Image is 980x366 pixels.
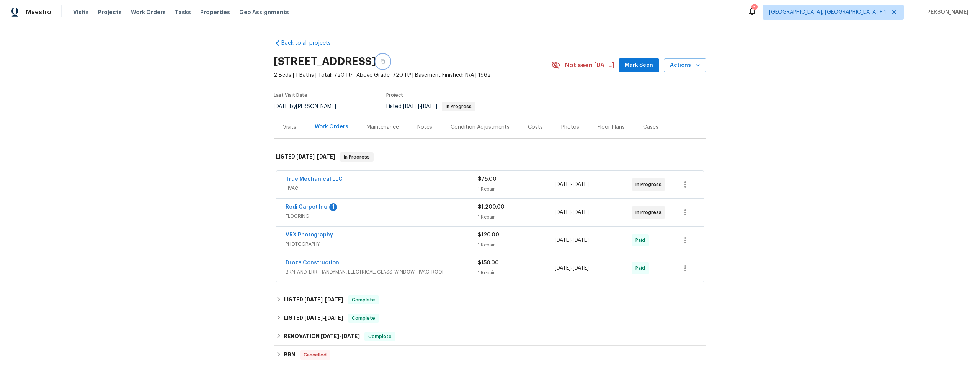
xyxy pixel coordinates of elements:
span: - [296,154,335,159]
span: Projects [98,8,122,16]
span: HVAC [286,185,478,192]
div: Visits [283,123,296,131]
span: [DATE] [573,238,589,243]
span: - [304,297,343,302]
span: Paid [635,236,648,244]
span: - [555,181,589,188]
span: PHOTOGRAPHY [286,240,478,248]
span: [DATE] [573,210,589,215]
a: Droza Construction [286,260,339,266]
span: [GEOGRAPHIC_DATA], [GEOGRAPHIC_DATA] + 1 [769,8,886,16]
span: [DATE] [325,315,343,321]
span: [DATE] [274,104,290,109]
div: Costs [528,123,543,131]
span: $1,200.00 [478,204,505,210]
span: Complete [365,333,395,340]
span: Maestro [26,8,51,16]
span: [DATE] [296,154,315,159]
div: Cases [643,123,658,131]
span: Properties [200,8,230,16]
span: [DATE] [555,238,571,243]
a: Redi Carpet Inc [286,204,327,210]
span: Listed [386,104,475,109]
span: Complete [349,296,378,304]
span: - [555,236,589,244]
span: Cancelled [301,351,330,359]
span: [DATE] [317,154,335,159]
div: 3 [751,5,757,12]
span: [PERSON_NAME] [922,8,969,16]
span: Mark Seen [625,61,653,70]
button: Mark Seen [619,58,659,73]
span: Geo Assignments [239,8,289,16]
span: $120.00 [478,232,499,238]
span: [DATE] [573,266,589,271]
div: 1 Repair [478,241,555,249]
span: Actions [670,61,700,70]
span: $150.00 [478,260,499,266]
div: RENOVATION [DATE]-[DATE]Complete [274,327,706,346]
span: Project [386,93,403,97]
span: - [555,264,589,272]
span: [DATE] [555,182,571,187]
span: [DATE] [555,210,571,215]
span: In Progress [443,104,475,109]
span: In Progress [635,181,665,188]
h2: [STREET_ADDRESS] [274,58,376,65]
span: - [403,104,437,109]
span: [DATE] [573,182,589,187]
span: Work Orders [131,8,166,16]
div: Work Orders [315,123,348,131]
div: Photos [561,123,579,131]
span: - [555,209,589,216]
span: [DATE] [555,266,571,271]
span: In Progress [341,153,373,161]
span: $75.00 [478,177,497,182]
h6: RENOVATION [284,332,360,341]
span: [DATE] [304,315,323,321]
span: Last Visit Date [274,93,307,97]
a: Back to all projects [274,39,347,47]
div: Floor Plans [598,123,625,131]
h6: LISTED [284,314,343,323]
a: True Mechanical LLC [286,177,343,182]
span: [DATE] [403,104,419,109]
div: BRN Cancelled [274,346,706,364]
h6: LISTED [284,295,343,304]
span: In Progress [635,209,665,216]
div: 1 [329,203,337,211]
span: 2 Beds | 1 Baths | Total: 720 ft² | Above Grade: 720 ft² | Basement Finished: N/A | 1962 [274,71,551,79]
span: - [321,334,360,339]
span: [DATE] [325,297,343,302]
div: 1 Repair [478,269,555,277]
span: - [304,315,343,321]
span: BRN_AND_LRR, HANDYMAN, ELECTRICAL, GLASS_WINDOW, HVAC, ROOF [286,268,478,276]
div: Notes [417,123,432,131]
h6: BRN [284,350,295,360]
div: 1 Repair [478,213,555,221]
a: VRX Photography [286,232,333,238]
div: LISTED [DATE]-[DATE]Complete [274,309,706,327]
button: Actions [664,58,706,73]
span: [DATE] [304,297,323,302]
span: Tasks [175,10,191,15]
div: LISTED [DATE]-[DATE]Complete [274,291,706,309]
span: Paid [635,264,648,272]
span: [DATE] [341,334,360,339]
div: 1 Repair [478,185,555,193]
span: FLOORING [286,212,478,220]
span: Not seen [DATE] [565,62,614,69]
span: Complete [349,314,378,322]
div: Maintenance [367,123,399,131]
span: Visits [73,8,89,16]
span: [DATE] [421,104,437,109]
h6: LISTED [276,152,335,162]
div: Condition Adjustments [451,123,510,131]
div: by [PERSON_NAME] [274,102,345,111]
div: LISTED [DATE]-[DATE]In Progress [274,145,706,169]
span: [DATE] [321,334,339,339]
